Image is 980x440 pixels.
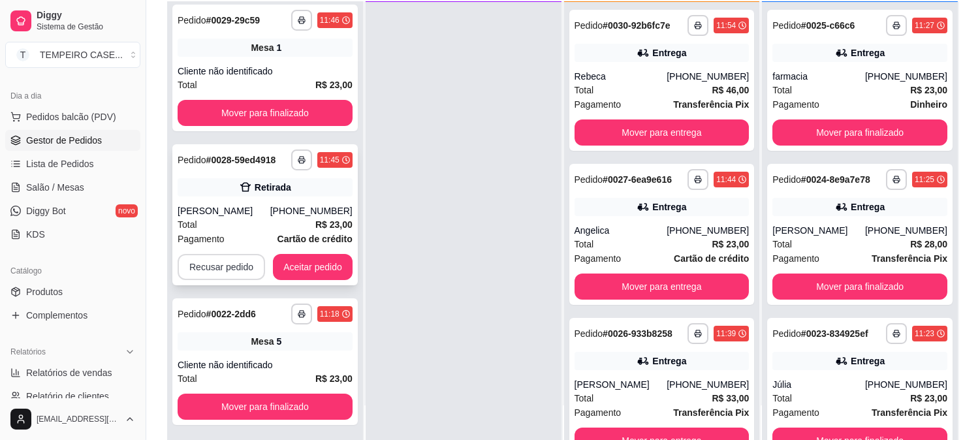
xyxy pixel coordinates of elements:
div: Angelica [575,224,667,237]
strong: Transferência Pix [872,253,947,264]
button: Mover para finalizado [178,394,353,420]
div: Entrega [652,46,686,59]
a: KDS [5,224,140,245]
span: Total [178,371,197,386]
span: Total [178,78,197,92]
strong: # 0025-c66c6 [801,20,855,31]
div: 11:23 [915,328,934,339]
span: Total [772,391,792,405]
button: Pedidos balcão (PDV) [5,106,140,127]
div: Entrega [652,200,686,213]
span: Pedido [178,309,206,319]
div: Rebeca [575,70,667,83]
button: Aceitar pedido [273,254,353,280]
strong: R$ 23,00 [315,80,353,90]
div: Entrega [652,354,686,368]
div: [PERSON_NAME] [575,378,667,391]
div: [PHONE_NUMBER] [270,204,353,217]
span: Total [575,391,594,405]
span: Total [178,217,197,232]
span: Relatórios [10,347,46,357]
span: Pedido [772,174,801,185]
div: 5 [276,335,281,348]
strong: R$ 33,00 [712,393,749,403]
div: 11:44 [716,174,736,185]
strong: Transferência Pix [673,99,749,110]
strong: # 0022-2dd6 [206,309,256,319]
div: [PHONE_NUMBER] [667,378,749,391]
div: [PHONE_NUMBER] [865,224,947,237]
span: Sistema de Gestão [37,22,135,32]
div: Entrega [851,46,885,59]
span: Pagamento [772,405,819,420]
span: Pagamento [575,405,622,420]
strong: Dinheiro [910,99,947,110]
span: Pagamento [772,251,819,266]
span: Pagamento [178,232,225,246]
span: Pedido [575,174,603,185]
span: Total [575,83,594,97]
span: Total [772,237,792,251]
button: Recusar pedido [178,254,265,280]
div: [PHONE_NUMBER] [865,70,947,83]
div: Cliente não identificado [178,358,353,371]
span: Pedido [178,155,206,165]
button: [EMAIL_ADDRESS][DOMAIN_NAME] [5,403,140,435]
div: farmacia [772,70,865,83]
div: [PERSON_NAME] [178,204,270,217]
div: 11:45 [320,155,340,165]
div: TEMPEIRO CASE ... [40,48,123,61]
span: Produtos [26,285,63,298]
button: Mover para entrega [575,119,750,146]
div: Júlia [772,378,865,391]
span: Pagamento [575,97,622,112]
strong: R$ 23,00 [712,239,749,249]
div: 11:25 [915,174,934,185]
div: [PHONE_NUMBER] [865,378,947,391]
strong: Transferência Pix [673,407,749,418]
strong: R$ 23,00 [910,393,947,403]
span: Diggy [37,10,135,22]
button: Mover para entrega [575,274,750,300]
div: 1 [276,41,281,54]
strong: R$ 23,00 [315,373,353,384]
span: [EMAIL_ADDRESS][DOMAIN_NAME] [37,414,119,424]
div: 11:18 [320,309,340,319]
strong: # 0027-6ea9e616 [603,174,672,185]
strong: Transferência Pix [872,407,947,418]
span: Pedido [575,328,603,339]
strong: # 0029-29c59 [206,15,261,25]
strong: # 0024-8e9a7e78 [801,174,870,185]
span: Pedido [772,20,801,31]
strong: R$ 28,00 [910,239,947,249]
div: Retirada [255,181,291,194]
strong: Cartão de crédito [277,234,353,244]
a: Complementos [5,305,140,326]
button: Select a team [5,42,140,68]
div: 11:39 [716,328,736,339]
div: Entrega [851,200,885,213]
div: [PERSON_NAME] [772,224,865,237]
strong: R$ 46,00 [712,85,749,95]
div: Entrega [851,354,885,368]
span: Salão / Mesas [26,181,84,194]
span: Pagamento [772,97,819,112]
div: 11:54 [716,20,736,31]
span: Lista de Pedidos [26,157,94,170]
a: DiggySistema de Gestão [5,5,140,37]
strong: # 0026-933b8258 [603,328,672,339]
span: Relatório de clientes [26,390,109,403]
a: Relatório de clientes [5,386,140,407]
div: Catálogo [5,260,140,281]
span: Gestor de Pedidos [26,134,102,147]
span: Pedido [575,20,603,31]
strong: R$ 23,00 [315,219,353,230]
div: Cliente não identificado [178,65,353,78]
button: Mover para finalizado [772,119,947,146]
a: Relatórios de vendas [5,362,140,383]
a: Salão / Mesas [5,177,140,198]
span: Complementos [26,309,87,322]
a: Produtos [5,281,140,302]
span: Total [772,83,792,97]
div: 11:46 [320,15,340,25]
